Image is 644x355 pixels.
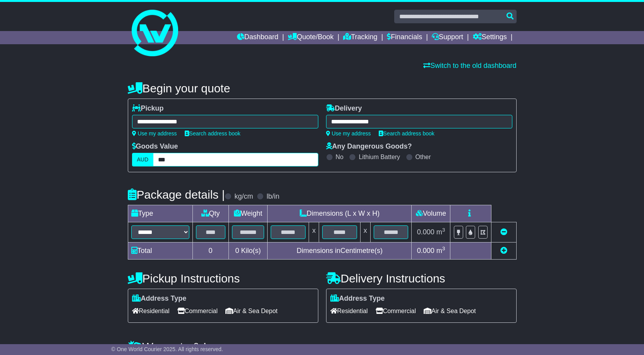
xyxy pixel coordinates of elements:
a: Support [432,31,463,44]
h4: Package details | [128,188,225,201]
label: lb/in [266,192,279,201]
span: Commercial [177,305,218,317]
a: Search address book [185,130,240,137]
td: x [360,222,370,242]
td: Dimensions in Centimetre(s) [268,242,412,260]
td: Qty [192,205,228,222]
label: Goods Value [132,142,178,151]
span: Commercial [376,305,416,317]
span: Air & Sea Depot [225,305,278,317]
a: Use my address [326,130,371,137]
td: x [309,222,319,242]
a: Switch to the old dashboard [423,62,516,69]
sup: 3 [442,246,445,251]
a: Dashboard [237,31,278,44]
label: Lithium Battery [359,153,400,161]
label: Address Type [132,294,187,303]
td: Kilo(s) [228,242,268,260]
a: Settings [473,31,507,44]
a: Use my address [132,130,177,137]
span: Air & Sea Depot [424,305,476,317]
label: No [336,153,343,161]
td: Dimensions (L x W x H) [268,205,412,222]
h4: Warranty & Insurance [128,340,517,353]
label: Other [416,153,431,161]
span: 0.000 [417,247,434,255]
label: Delivery [326,104,362,113]
span: © One World Courier 2025. All rights reserved. [111,346,223,352]
a: Add new item [500,247,507,255]
h4: Delivery Instructions [326,272,517,285]
h4: Begin your quote [128,82,517,95]
label: Address Type [330,294,385,303]
label: AUD [132,153,154,166]
td: 0 [192,242,228,260]
span: 0 [235,247,239,255]
span: m [436,228,445,236]
td: Volume [412,205,450,222]
a: Remove this item [500,228,507,236]
span: Residential [330,305,368,317]
td: Total [128,242,192,260]
label: Pickup [132,104,164,113]
label: kg/cm [234,192,253,201]
span: m [436,247,445,255]
td: Type [128,205,192,222]
h4: Pickup Instructions [128,272,318,285]
a: Tracking [343,31,377,44]
span: Residential [132,305,170,317]
sup: 3 [442,227,445,233]
a: Search address book [379,130,434,137]
label: Any Dangerous Goods? [326,142,412,151]
td: Weight [228,205,268,222]
a: Quote/Book [288,31,333,44]
span: 0.000 [417,228,434,236]
a: Financials [387,31,422,44]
